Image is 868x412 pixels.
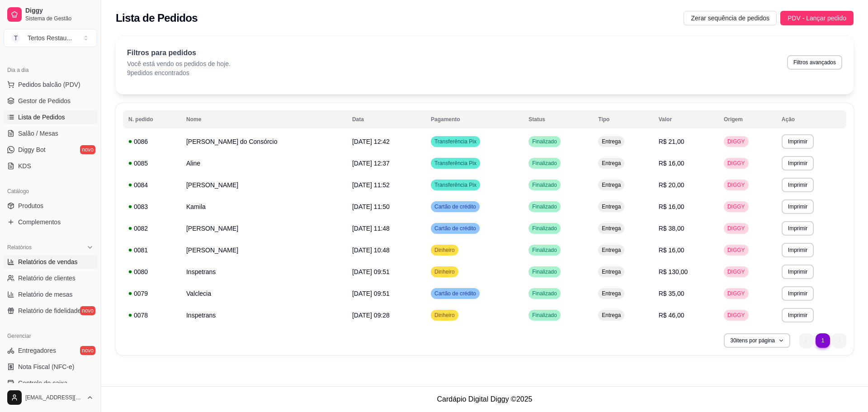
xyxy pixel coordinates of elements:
span: Entrega [600,181,623,189]
button: Filtros avançados [787,55,842,70]
span: Entrega [600,268,623,275]
button: Select a team [4,29,97,47]
p: Você está vendo os pedidos de hoje. [127,59,231,68]
th: Origem [718,110,776,128]
div: 0083 [128,202,175,211]
button: [EMAIL_ADDRESS][DOMAIN_NAME] [4,387,97,408]
button: Pedidos balcão (PDV) [4,77,97,92]
div: Gerenciar [4,329,97,343]
span: Dinheiro [433,312,457,319]
span: Relatórios de vendas [18,257,78,266]
span: Entrega [600,312,623,319]
a: Lista de Pedidos [4,110,97,124]
span: [DATE] 11:52 [352,181,390,189]
span: Salão / Mesas [18,129,58,138]
a: Produtos [4,199,97,213]
nav: pagination navigation [795,329,851,352]
span: Finalizado [530,181,559,189]
button: Imprimir [782,199,814,214]
h2: Lista de Pedidos [116,11,198,25]
span: Produtos [18,201,43,210]
span: DIGGY [726,160,747,167]
th: Tipo [593,110,653,128]
button: PDV - Lançar pedido [780,11,854,25]
a: Controle de caixa [4,376,97,390]
span: Finalizado [530,268,559,275]
a: Relatório de clientes [4,271,97,285]
span: DIGGY [726,268,747,275]
span: R$ 20,00 [659,181,684,189]
span: Relatórios [7,244,32,251]
span: [DATE] 11:48 [352,225,390,232]
td: Inspetrans [181,261,347,283]
div: 0084 [128,180,175,189]
span: [DATE] 09:28 [352,312,390,319]
li: pagination item 1 active [816,333,830,348]
span: Controle de caixa [18,379,67,388]
th: Valor [653,110,718,128]
span: Lista de Pedidos [18,113,65,122]
span: T [11,33,20,43]
a: KDS [4,159,97,173]
button: Imprimir [782,156,814,170]
th: N. pedido [123,110,181,128]
td: Kamila [181,196,347,218]
footer: Cardápio Digital Diggy © 2025 [101,386,868,412]
span: Finalizado [530,225,559,232]
a: Relatório de fidelidadenovo [4,303,97,318]
span: DIGGY [726,312,747,319]
div: 0082 [128,224,175,233]
button: Imprimir [782,243,814,257]
span: Diggy Bot [18,145,46,154]
span: Cartão de crédito [433,225,478,232]
span: Finalizado [530,290,559,297]
div: 0078 [128,311,175,320]
button: Imprimir [782,178,814,192]
a: Nota Fiscal (NFC-e) [4,360,97,374]
td: [PERSON_NAME] [181,218,347,239]
span: [DATE] 12:42 [352,138,390,145]
span: R$ 35,00 [659,290,684,297]
span: Finalizado [530,138,559,145]
span: Transferência Pix [433,138,478,145]
button: 30itens por página [724,333,790,348]
span: Entregadores [18,346,56,355]
td: Valclecia [181,283,347,304]
span: DIGGY [726,203,747,210]
span: Entrega [600,138,623,145]
td: Aline [181,152,347,174]
span: DIGGY [726,138,747,145]
th: Ação [776,110,846,128]
span: Complementos [18,218,61,227]
span: Entrega [600,290,623,297]
span: R$ 16,00 [659,203,684,210]
span: Diggy [25,7,94,15]
span: Finalizado [530,312,559,319]
span: Finalizado [530,160,559,167]
span: Relatório de clientes [18,274,75,283]
th: Pagamento [425,110,523,128]
span: Entrega [600,225,623,232]
span: R$ 130,00 [659,268,688,275]
span: R$ 16,00 [659,246,684,254]
span: R$ 38,00 [659,225,684,232]
div: Catálogo [4,184,97,199]
a: Complementos [4,215,97,229]
span: Zerar sequência de pedidos [691,13,769,23]
a: Relatórios de vendas [4,255,97,269]
span: Relatório de fidelidade [18,306,81,315]
span: R$ 46,00 [659,312,684,319]
div: 0081 [128,246,175,255]
button: Zerar sequência de pedidos [684,11,777,25]
div: Dia a dia [4,63,97,77]
span: [DATE] 09:51 [352,268,390,275]
td: Inspetrans [181,304,347,326]
span: [DATE] 12:37 [352,160,390,167]
span: PDV - Lançar pedido [788,13,846,23]
span: DIGGY [726,225,747,232]
button: Imprimir [782,221,814,236]
th: Status [523,110,593,128]
span: DIGGY [726,290,747,297]
span: Transferência Pix [433,160,478,167]
td: [PERSON_NAME] do Consórcio [181,131,347,152]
